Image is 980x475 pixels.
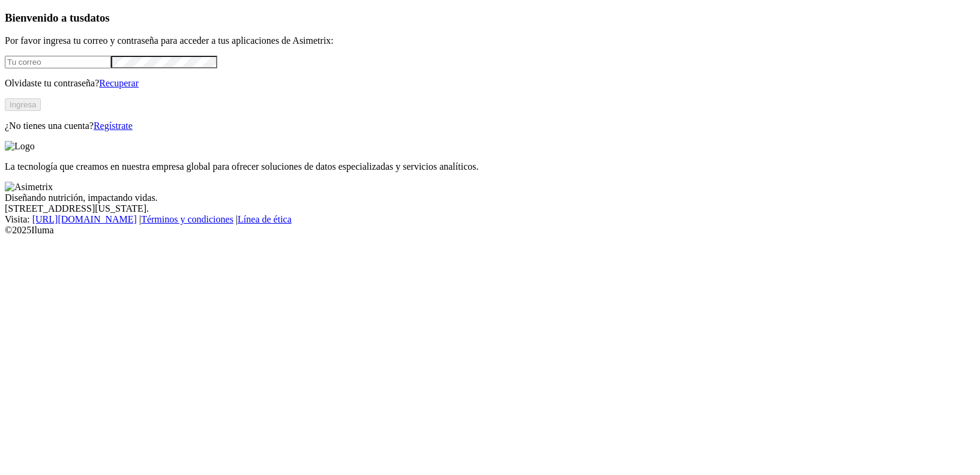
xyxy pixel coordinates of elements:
p: Olvidaste tu contraseña? [5,78,975,89]
a: Línea de ética [238,214,292,224]
div: [STREET_ADDRESS][US_STATE]. [5,203,975,214]
img: Asimetrix [5,182,53,193]
p: La tecnología que creamos en nuestra empresa global para ofrecer soluciones de datos especializad... [5,161,975,172]
div: © 2025 Iluma [5,225,975,236]
input: Tu correo [5,56,111,68]
a: [URL][DOMAIN_NAME] [32,214,137,224]
img: Logo [5,141,35,152]
p: ¿No tienes una cuenta? [5,121,975,131]
div: Visita : | | [5,214,975,225]
div: Diseñando nutrición, impactando vidas. [5,193,975,203]
a: Recuperar [99,78,139,88]
a: Regístrate [94,121,133,131]
h3: Bienvenido a tus [5,11,975,25]
p: Por favor ingresa tu correo y contraseña para acceder a tus aplicaciones de Asimetrix: [5,35,975,46]
button: Ingresa [5,98,41,111]
span: datos [84,11,110,24]
a: Términos y condiciones [141,214,233,224]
